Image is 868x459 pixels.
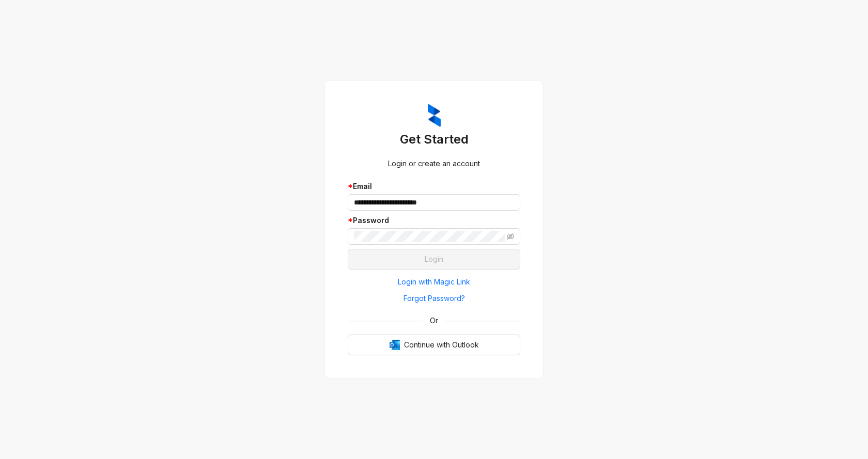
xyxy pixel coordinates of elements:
span: Continue with Outlook [404,339,479,351]
h3: Get Started [348,131,520,148]
button: Forgot Password? [348,290,520,307]
button: Login with Magic Link [348,274,520,290]
div: Login or create an account [348,158,520,169]
img: ZumaIcon [428,104,441,128]
div: Password [348,215,520,226]
span: Login with Magic Link [398,276,470,288]
span: Or [423,315,445,326]
img: Outlook [390,340,400,350]
button: OutlookContinue with Outlook [348,335,520,355]
div: Email [348,181,520,192]
span: eye-invisible [507,233,514,240]
span: Forgot Password? [404,293,465,304]
button: Login [348,249,520,270]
